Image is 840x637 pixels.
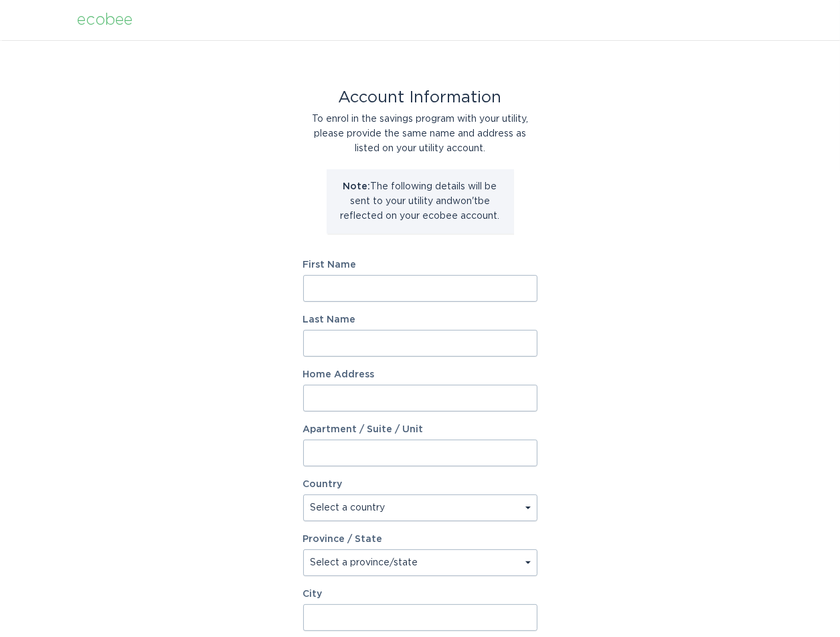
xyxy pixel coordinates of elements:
[303,260,537,270] label: First Name
[303,480,343,489] label: Country
[343,182,371,191] strong: Note:
[303,589,537,599] label: City
[337,179,504,223] p: The following details will be sent to your utility and won't be reflected on your ecobee account.
[303,535,383,544] label: Province / State
[303,315,537,325] label: Last Name
[78,13,133,27] div: ecobee
[303,90,537,105] div: Account Information
[303,112,537,156] div: To enrol in the savings program with your utility, please provide the same name and address as li...
[303,370,537,379] label: Home Address
[303,425,537,434] label: Apartment / Suite / Unit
